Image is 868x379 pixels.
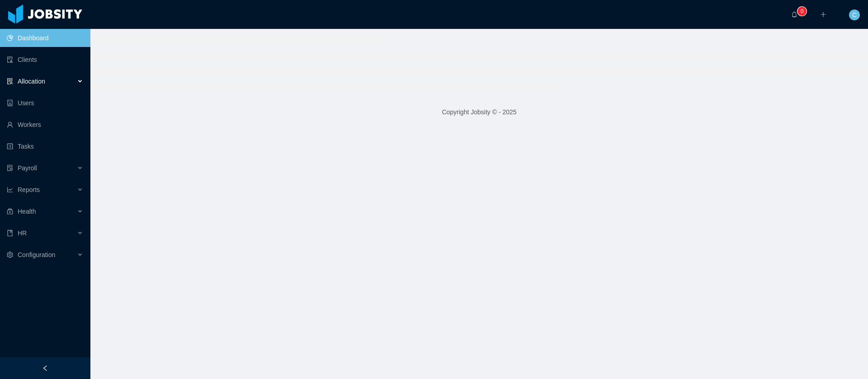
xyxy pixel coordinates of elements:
[7,78,13,84] i: icon: solution
[7,29,83,47] a: icon: pie-chartDashboard
[90,97,868,128] footer: Copyright Jobsity © - 2025
[7,187,13,193] i: icon: line-chart
[797,7,807,16] sup: 0
[852,9,857,20] span: C
[791,11,797,18] i: icon: bell
[7,94,83,112] a: icon: robotUsers
[18,208,36,215] span: Health
[7,165,13,171] i: icon: file-protect
[7,230,13,236] i: icon: book
[18,78,45,85] span: Allocation
[7,252,13,258] i: icon: setting
[18,229,27,237] span: HR
[18,251,55,258] span: Configuration
[7,137,83,155] a: icon: profileTasks
[7,116,83,134] a: icon: userWorkers
[18,164,37,172] span: Payroll
[7,208,13,215] i: icon: medicine-box
[820,11,826,18] i: icon: plus
[7,51,83,69] a: icon: auditClients
[18,186,40,193] span: Reports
